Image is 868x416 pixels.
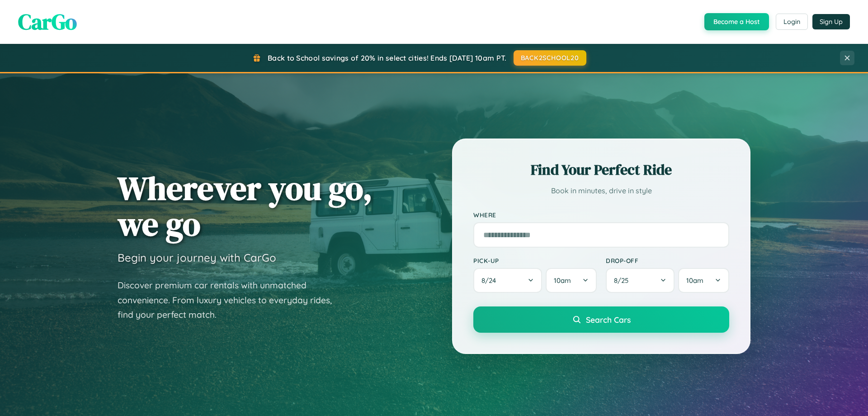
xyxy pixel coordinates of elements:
label: Pick-up [473,257,597,264]
p: Book in minutes, drive in style [473,184,729,197]
button: 10am [678,268,729,293]
button: 8/25 [606,268,675,293]
button: Become a Host [704,13,769,30]
span: 10am [686,276,703,285]
span: CarGo [18,7,77,37]
button: BACK2SCHOOL20 [514,50,586,66]
label: Drop-off [606,257,729,264]
button: Sign Up [812,14,850,29]
button: 10am [546,268,597,293]
h3: Begin your journey with CarGo [118,251,276,264]
h2: Find Your Perfect Ride [473,160,729,180]
button: 8/24 [473,268,542,293]
span: 8 / 24 [481,276,500,285]
label: Where [473,211,729,219]
span: Search Cars [586,315,631,325]
button: Search Cars [473,306,729,333]
button: Login [776,14,808,30]
span: 8 / 25 [614,276,633,285]
h1: Wherever you go, we go [118,170,373,242]
p: Discover premium car rentals with unmatched convenience. From luxury vehicles to everyday rides, ... [118,278,344,322]
span: 10am [554,276,571,285]
span: Back to School savings of 20% in select cities! Ends [DATE] 10am PT. [268,53,506,62]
